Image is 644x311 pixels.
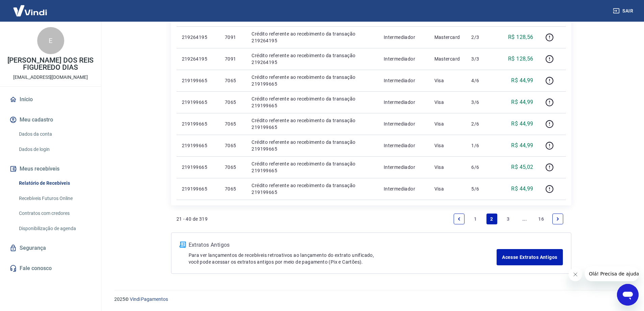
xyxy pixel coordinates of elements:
a: Page 3 [503,214,514,224]
p: R$ 128,56 [508,55,533,63]
p: 219199665 [182,120,214,127]
a: Fale conosco [8,261,93,276]
a: Início [8,92,93,107]
a: Disponibilização de agenda [16,222,93,236]
p: 219264195 [182,34,214,41]
span: Olá! Precisa de ajuda? [4,5,57,10]
p: Intermediador [384,77,424,84]
img: ícone [180,242,186,248]
p: Visa [434,185,461,192]
a: Vindi Pagamentos [130,296,168,302]
p: 219199665 [182,164,214,171]
p: 21 - 40 de 319 [176,216,208,222]
p: Crédito referente ao recebimento da transação 219264195 [252,30,373,44]
p: 7065 [225,142,241,149]
p: 219199665 [182,185,214,192]
a: Page 1 [470,214,481,224]
p: [EMAIL_ADDRESS][DOMAIN_NAME] [13,74,88,81]
a: Previous page [454,214,464,224]
ul: Pagination [451,211,566,227]
p: 3/6 [471,99,491,106]
p: Crédito referente ao recebimento da transação 219199665 [252,74,373,87]
p: 1/6 [471,142,491,149]
p: Visa [434,77,461,84]
button: Meus recebíveis [8,161,93,176]
p: 219199665 [182,99,214,106]
p: [PERSON_NAME] DOS REIS FIGUEREDO DIAS [5,57,96,71]
p: R$ 44,99 [511,76,533,85]
a: Page 16 [535,214,547,224]
p: Intermediador [384,55,424,62]
p: 219199665 [182,142,214,149]
p: R$ 44,99 [511,185,533,193]
p: Intermediador [384,185,424,192]
p: R$ 44,99 [511,98,533,106]
p: R$ 45,02 [511,163,533,171]
p: Visa [434,120,461,127]
p: 5/6 [471,185,491,192]
p: 7091 [225,55,241,62]
p: 7065 [225,99,241,106]
p: 2/6 [471,120,491,127]
a: Recebíveis Futuros Online [16,192,93,205]
button: Meu cadastro [8,112,93,127]
p: Crédito referente ao recebimento da transação 219199665 [252,139,373,152]
p: 7091 [225,34,241,41]
p: 219199665 [182,77,214,84]
button: Sair [612,5,636,17]
p: Intermediador [384,34,424,41]
p: 3/3 [471,55,491,62]
p: Intermediador [384,120,424,127]
a: Segurança [8,241,93,256]
p: 4/6 [471,77,491,84]
p: Mastercard [434,34,461,41]
a: Acesse Extratos Antigos [497,249,563,265]
div: E [37,27,64,54]
p: 2025 © [114,296,628,303]
a: Contratos com credores [16,206,93,220]
p: Intermediador [384,164,424,171]
p: Mastercard [434,55,461,62]
p: Para ver lançamentos de recebíveis retroativos ao lançamento do extrato unificado, você pode aces... [189,252,497,265]
p: Crédito referente ao recebimento da transação 219199665 [252,117,373,131]
iframe: Mensagem da empresa [585,266,639,281]
p: Crédito referente ao recebimento da transação 219199665 [252,182,373,196]
a: Dados da conta [16,127,93,141]
p: 7065 [225,77,241,84]
a: Page 2 is your current page [486,214,497,224]
p: 7065 [225,164,241,171]
p: Intermediador [384,142,424,149]
p: 7065 [225,185,241,192]
p: Visa [434,99,461,106]
a: Jump forward [519,214,530,224]
p: 7065 [225,120,241,127]
p: Visa [434,142,461,149]
p: Visa [434,164,461,171]
p: Crédito referente ao recebimento da transação 219199665 [252,160,373,174]
p: Intermediador [384,99,424,106]
a: Relatório de Recebíveis [16,176,93,190]
p: R$ 44,99 [511,120,533,128]
a: Dados de login [16,142,93,156]
p: 2/3 [471,34,491,41]
p: 219264195 [182,55,214,62]
a: Next page [552,214,563,224]
img: Vindi [8,0,52,21]
p: Crédito referente ao recebimento da transação 219264195 [252,52,373,66]
iframe: Botão para abrir a janela de mensagens [617,284,639,306]
p: R$ 44,99 [511,141,533,150]
iframe: Fechar mensagem [569,268,582,281]
p: Extratos Antigos [189,241,497,249]
p: 6/6 [471,164,491,171]
p: Crédito referente ao recebimento da transação 219199665 [252,95,373,109]
p: R$ 128,56 [508,33,533,41]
